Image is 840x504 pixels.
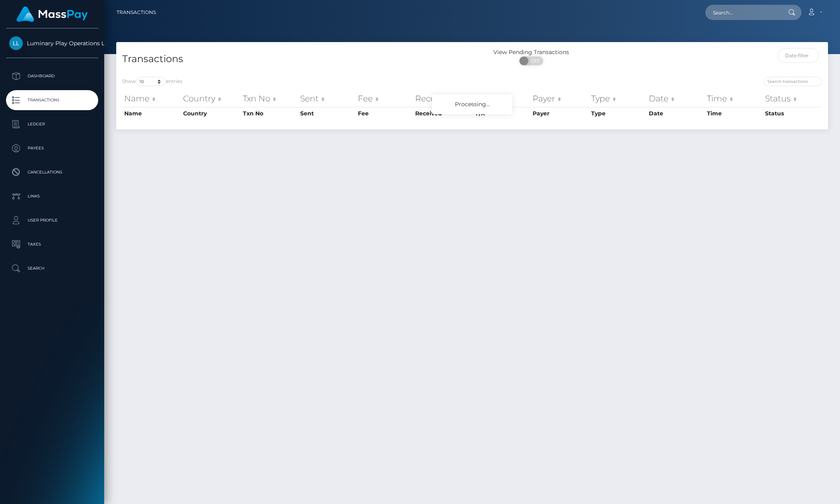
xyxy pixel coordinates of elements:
a: Search [6,258,98,278]
th: Fee [356,107,413,120]
th: Type [589,91,647,107]
th: Name [122,107,181,120]
a: Taxes [6,234,98,254]
p: Ledger [9,118,95,130]
a: Cancellations [6,162,98,182]
th: Txn No [241,107,298,120]
p: Cancellations [9,166,95,178]
th: Fee [356,91,413,107]
th: Date [647,107,705,120]
p: Links [9,190,95,202]
th: Received [413,107,474,120]
p: Taxes [9,238,95,250]
a: Dashboard [6,66,98,86]
img: MassPay Logo [16,6,88,22]
th: Date [647,91,705,107]
label: Show entries [122,77,182,86]
div: Processing... [432,95,512,114]
th: Name [122,91,181,107]
a: User Profile [6,210,98,230]
div: View Pending Transactions [472,48,591,56]
p: User Profile [9,214,95,226]
select: Showentries [136,77,166,86]
a: Transactions [6,90,98,110]
th: F/X [474,91,531,107]
a: Links [6,186,98,206]
th: Payer [531,107,589,120]
h4: Transactions [122,52,466,66]
th: Type [589,107,647,120]
th: Time [705,107,763,120]
p: Dashboard [9,70,95,82]
th: Received [413,91,474,107]
th: Sent [298,107,356,120]
th: Status [763,107,822,120]
input: Search transactions [764,77,822,86]
th: Country [181,107,241,120]
a: Ledger [6,114,98,134]
a: Payees [6,138,98,158]
th: Txn No [241,91,298,107]
img: Luminary Play Operations Limited [9,36,23,50]
input: Search... [705,5,781,20]
span: Luminary Play Operations Limited [6,40,98,47]
th: Country [181,91,241,107]
p: Transactions [9,94,95,106]
th: Status [763,91,822,107]
th: Time [705,91,763,107]
p: Search [9,262,95,274]
p: Payees [9,142,95,154]
span: OFF [524,56,544,65]
a: Transactions [117,4,156,21]
th: Payer [531,91,589,107]
th: Sent [298,91,356,107]
input: Date filter [777,48,819,63]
